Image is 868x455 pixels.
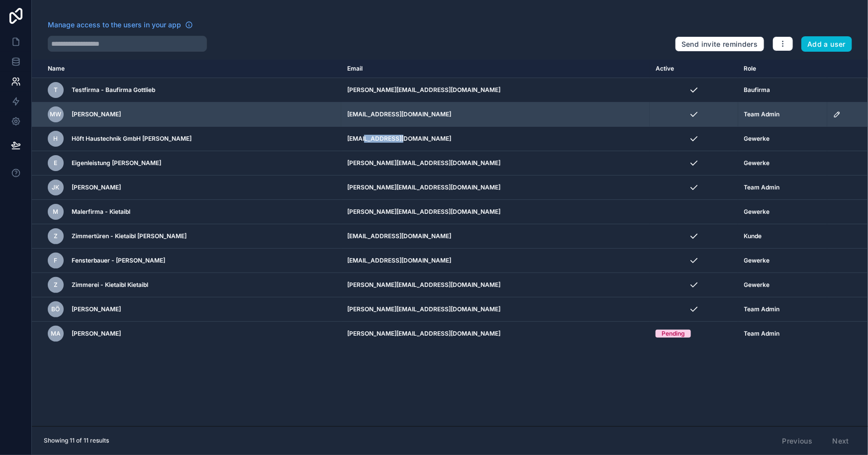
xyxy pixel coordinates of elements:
span: Eigenleistung [PERSON_NAME] [72,159,161,167]
span: BÖ [52,305,60,313]
span: Team Admin [744,110,780,118]
span: Team Admin [744,330,780,338]
span: [PERSON_NAME] [72,305,121,313]
td: [PERSON_NAME][EMAIL_ADDRESS][DOMAIN_NAME] [341,297,650,322]
a: Manage access to the users in your app [48,20,193,30]
span: Höft Haustechnik GmbH [PERSON_NAME] [72,135,192,143]
span: Zimmertüren - Kietaibl [PERSON_NAME] [72,232,187,240]
span: M [53,208,59,216]
td: [PERSON_NAME][EMAIL_ADDRESS][DOMAIN_NAME] [341,322,650,346]
span: Gewerke [744,257,770,265]
span: MW [50,110,62,118]
span: [PERSON_NAME] [72,330,121,338]
div: Pending [662,330,685,338]
span: H [54,135,58,143]
span: Malerfirma - Kietaibl [72,208,130,216]
th: Name [32,60,341,78]
span: F [54,257,58,265]
span: Showing 11 of 11 results [44,437,109,445]
span: Z [54,232,58,240]
td: [EMAIL_ADDRESS][DOMAIN_NAME] [341,102,650,127]
td: [PERSON_NAME][EMAIL_ADDRESS][DOMAIN_NAME] [341,151,650,176]
span: MA [51,330,61,338]
span: Manage access to the users in your app [48,20,181,30]
td: [PERSON_NAME][EMAIL_ADDRESS][DOMAIN_NAME] [341,200,650,224]
span: Testfirma - Baufirma Gottlieb [72,86,155,94]
td: [EMAIL_ADDRESS][DOMAIN_NAME] [341,249,650,273]
th: Active [650,60,738,78]
span: [PERSON_NAME] [72,110,121,118]
div: scrollable content [32,60,868,426]
span: Team Admin [744,183,780,191]
span: Baufirma [744,86,771,94]
th: Role [738,60,827,78]
td: [PERSON_NAME][EMAIL_ADDRESS][DOMAIN_NAME] [341,176,650,200]
td: [PERSON_NAME][EMAIL_ADDRESS][DOMAIN_NAME] [341,273,650,297]
span: Fensterbauer - [PERSON_NAME] [72,257,165,265]
span: Gewerke [744,281,770,289]
span: Kunde [744,232,762,240]
span: [PERSON_NAME] [72,183,121,191]
span: Z [54,281,58,289]
span: Gewerke [744,208,770,216]
td: [EMAIL_ADDRESS][DOMAIN_NAME] [341,224,650,249]
span: Gewerke [744,135,770,143]
button: Send invite reminders [675,36,764,52]
td: [PERSON_NAME][EMAIL_ADDRESS][DOMAIN_NAME] [341,78,650,102]
span: E [54,159,58,167]
span: JK [52,183,60,191]
span: T [54,86,58,94]
td: [EMAIL_ADDRESS][DOMAIN_NAME] [341,127,650,151]
span: Gewerke [744,159,770,167]
button: Add a user [801,36,853,52]
span: Team Admin [744,305,780,313]
th: Email [341,60,650,78]
span: Zimmerei - Kietaibl Kietaibl [72,281,148,289]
